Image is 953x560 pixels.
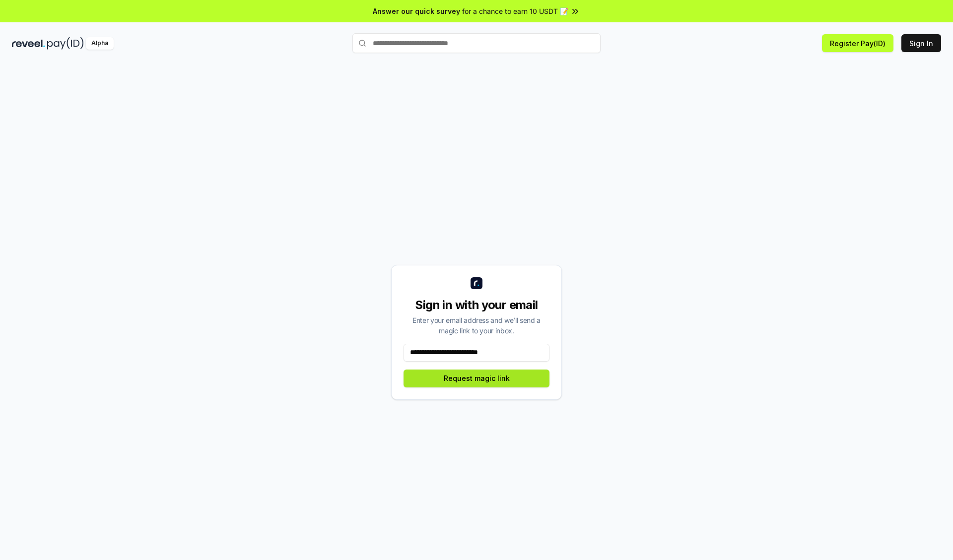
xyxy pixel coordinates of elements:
img: reveel_dark [12,37,45,50]
span: for a chance to earn 10 USDT 📝 [462,6,568,16]
div: Enter your email address and we’ll send a magic link to your inbox. [404,315,549,336]
div: Sign in with your email [404,297,549,313]
button: Request magic link [404,370,549,387]
img: pay_id [47,37,84,50]
button: Sign In [901,34,941,52]
div: Alpha [86,37,114,50]
span: Answer our quick survey [373,6,460,16]
img: logo_small [471,277,482,289]
button: Register Pay(ID) [822,34,893,52]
